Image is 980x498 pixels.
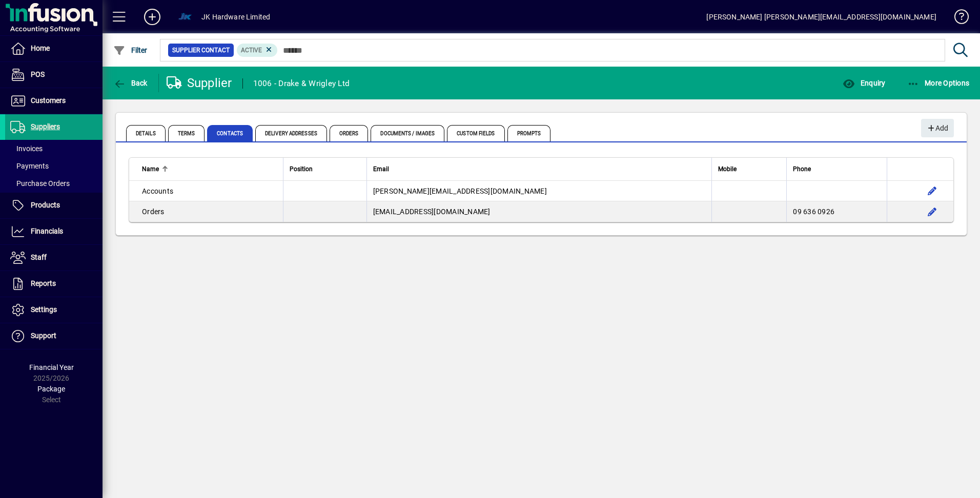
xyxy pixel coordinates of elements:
[31,253,47,261] span: Staff
[142,208,165,216] span: Orders
[111,74,150,92] button: Back
[718,163,780,175] div: Mobile
[373,163,706,175] div: Email
[168,125,205,141] span: Terms
[10,162,49,170] span: Payments
[136,8,169,26] button: Add
[5,140,103,157] a: Invoices
[126,125,166,141] span: Details
[5,88,103,114] a: Customers
[31,279,56,287] span: Reports
[169,8,201,26] button: Profile
[371,125,444,141] span: Documents / Images
[237,44,278,57] mat-chip: Activation Status: Active
[793,208,834,216] span: 09 636 0926
[142,163,277,175] div: Name
[290,163,360,175] div: Position
[207,125,253,141] span: Contacts
[31,227,63,235] span: Financials
[10,179,70,188] span: Purchase Orders
[793,163,881,175] div: Phone
[330,125,369,141] span: Orders
[5,175,103,192] a: Purchase Orders
[5,271,103,297] a: Reports
[31,331,56,340] span: Support
[706,9,936,25] div: [PERSON_NAME] [PERSON_NAME][EMAIL_ADDRESS][DOMAIN_NAME]
[5,219,103,244] a: Financials
[843,79,885,87] span: Enquiry
[255,125,327,141] span: Delivery Addresses
[5,62,103,88] a: POS
[907,79,970,87] span: More Options
[103,74,159,92] app-page-header-button: Back
[373,208,491,216] span: [EMAIL_ADDRESS][DOMAIN_NAME]
[253,75,350,92] div: 1006 - Drake & Wrigley Ltd
[840,74,888,92] button: Enquiry
[111,41,150,59] button: Filter
[793,163,811,175] span: Phone
[926,120,948,137] span: Add
[31,305,57,314] span: Settings
[507,125,551,141] span: Prompts
[31,122,60,131] span: Suppliers
[31,96,66,105] span: Customers
[5,36,103,61] a: Home
[447,125,504,141] span: Custom Fields
[718,163,737,175] span: Mobile
[947,2,967,35] a: Knowledge Base
[924,183,941,199] button: Edit
[373,187,547,195] span: [PERSON_NAME][EMAIL_ADDRESS][DOMAIN_NAME]
[241,47,262,54] span: Active
[5,193,103,218] a: Products
[142,163,159,175] span: Name
[142,187,173,195] span: Accounts
[5,323,103,349] a: Support
[113,79,148,87] span: Back
[172,45,230,55] span: Supplier Contact
[29,363,74,371] span: Financial Year
[113,46,148,54] span: Filter
[31,44,50,52] span: Home
[10,144,43,153] span: Invoices
[373,163,389,175] span: Email
[31,201,60,209] span: Products
[5,245,103,271] a: Staff
[31,70,45,78] span: POS
[5,157,103,175] a: Payments
[921,119,954,137] button: Add
[924,203,941,220] button: Edit
[5,297,103,323] a: Settings
[201,9,270,25] div: JK Hardware Limited
[37,385,65,393] span: Package
[290,163,313,175] span: Position
[905,74,972,92] button: More Options
[167,75,232,91] div: Supplier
